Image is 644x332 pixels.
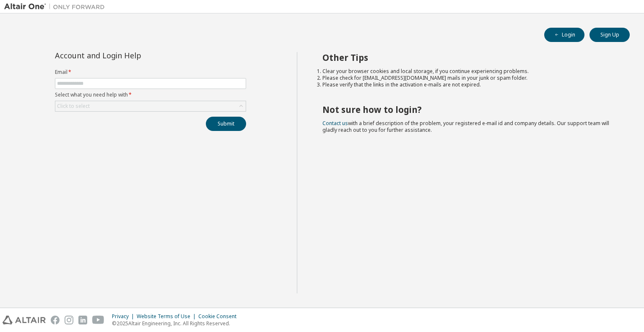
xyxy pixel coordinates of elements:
div: Account and Login Help [55,52,208,59]
button: Login [544,28,584,42]
li: Please check for [EMAIL_ADDRESS][DOMAIN_NAME] mails in your junk or spam folder. [322,75,615,81]
div: Click to select [55,101,246,111]
span: with a brief description of the problem, your registered e-mail id and company details. Our suppo... [322,120,609,133]
img: facebook.svg [51,316,60,324]
h2: Not sure how to login? [322,104,615,115]
div: Click to select [57,103,90,110]
li: Clear your browser cookies and local storage, if you continue experiencing problems. [322,68,615,75]
img: youtube.svg [92,316,104,324]
li: Please verify that the links in the activation e-mails are not expired. [322,81,615,88]
button: Sign Up [589,28,630,42]
a: Contact us [322,120,348,127]
img: instagram.svg [65,316,73,324]
img: altair_logo.svg [3,316,46,324]
div: Privacy [112,313,137,320]
h2: Other Tips [322,52,615,63]
label: Select what you need help with [55,91,246,98]
label: Email [55,69,246,76]
div: Website Terms of Use [137,313,198,320]
button: Submit [206,117,246,131]
img: linkedin.svg [78,316,87,324]
p: © 2025 Altair Engineering, Inc. All Rights Reserved. [112,320,241,327]
div: Cookie Consent [198,313,241,320]
img: Altair One [4,3,109,11]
